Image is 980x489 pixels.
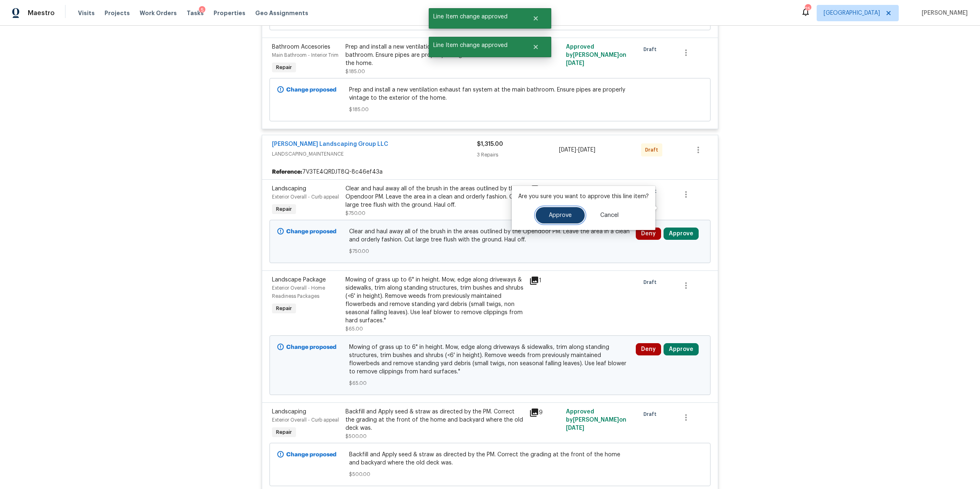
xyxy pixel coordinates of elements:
[549,212,572,219] span: Approve
[477,141,503,147] span: $1,315.00
[199,6,205,14] div: 5
[272,409,306,415] span: Landscaping
[664,343,699,355] button: Approve
[262,165,718,179] div: 7V3TE4QRDJT8Q-8c46ef43a
[272,53,339,58] span: Main Bathroom - Interior Trim
[349,247,631,255] span: $750.00
[273,428,295,436] span: Repair
[272,141,388,147] a: [PERSON_NAME] Landscaping Group LLC
[587,207,632,223] button: Cancel
[522,39,549,55] button: Close
[345,276,524,325] div: Mowing of grass up to 6" in height. Mow, edge along driveways & sidewalks, trim along standing st...
[522,10,549,27] button: Close
[273,304,295,313] span: Repair
[187,10,204,16] span: Tasks
[272,418,339,422] span: Exterior Overall - Curb appeal
[273,205,295,213] span: Repair
[272,186,306,192] span: Landscaping
[345,211,365,216] span: $750.00
[566,44,626,66] span: Approved by [PERSON_NAME] on
[477,151,559,159] div: 3 Repairs
[429,8,522,25] span: Line Item change approved
[105,9,130,17] span: Projects
[286,452,336,458] b: Change proposed
[286,87,336,93] b: Change proposed
[529,185,561,194] div: 3
[518,192,649,201] p: Are you sure you want to approve this line item?
[645,146,661,154] span: Draft
[644,278,660,286] span: Draft
[349,343,631,376] span: Mowing of grass up to 6" in height. Mow, edge along driveways & sidewalks, trim along standing st...
[214,9,245,17] span: Properties
[636,343,661,355] button: Deny
[529,276,561,286] div: 1
[824,9,880,17] span: [GEOGRAPHIC_DATA]
[272,44,330,50] span: Bathroom Accesories
[805,5,811,13] div: 25
[345,69,365,74] span: $185.00
[78,9,95,17] span: Visits
[918,9,968,17] span: [PERSON_NAME]
[140,9,177,17] span: Work Orders
[559,146,595,154] span: -
[529,408,561,418] div: 9
[273,63,295,71] span: Repair
[349,379,631,387] span: $65.00
[644,410,660,418] span: Draft
[272,277,326,283] span: Landscape Package
[286,229,336,234] b: Change proposed
[559,147,576,153] span: [DATE]
[349,470,631,478] span: $500.00
[345,434,367,439] span: $500.00
[349,228,631,244] span: Clear and haul away all of the brush in the areas outlined by the Opendoor PM. Leave the area in ...
[600,212,619,219] span: Cancel
[578,147,595,153] span: [DATE]
[345,326,363,331] span: $65.00
[345,408,524,432] div: Backfill and Apply seed & straw as directed by the PM. Correct the grading at the front of the ho...
[272,150,477,158] span: LANDSCAPING_MAINTENANCE
[345,43,524,67] div: Prep and install a new ventilation exhaust fan system at the main bathroom. Ensure pipes are prop...
[644,45,660,54] span: Draft
[536,207,585,223] button: Approve
[349,451,631,467] span: Backfill and Apply seed & straw as directed by the PM. Correct the grading at the front of the ho...
[28,9,55,17] span: Maestro
[664,228,699,240] button: Approve
[566,409,626,431] span: Approved by [PERSON_NAME] on
[272,194,339,199] span: Exterior Overall - Curb appeal
[345,185,524,209] div: Clear and haul away all of the brush in the areas outlined by the Opendoor PM. Leave the area in ...
[286,344,336,350] b: Change proposed
[272,168,302,176] b: Reference:
[255,9,308,17] span: Geo Assignments
[566,425,584,431] span: [DATE]
[636,228,661,240] button: Deny
[349,86,631,102] span: Prep and install a new ventilation exhaust fan system at the main bathroom. Ensure pipes are prop...
[272,286,325,299] span: Exterior Overall - Home Readiness Packages
[429,37,522,54] span: Line Item change approved
[566,60,584,66] span: [DATE]
[349,105,631,114] span: $185.00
